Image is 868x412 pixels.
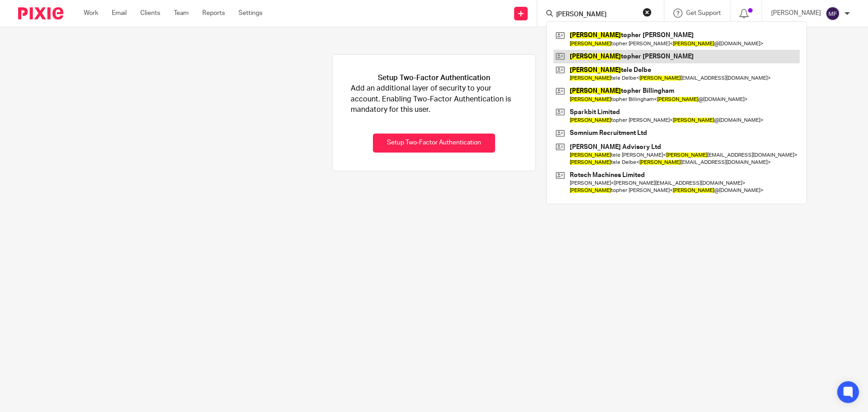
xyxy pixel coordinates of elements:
a: Reports [202,9,225,18]
button: Clear [643,8,652,17]
span: Get Support [686,10,721,16]
img: Pixie [18,7,63,19]
a: Work [84,9,98,18]
a: Email [112,9,127,18]
a: Clients [140,9,160,18]
p: [PERSON_NAME] [771,9,821,18]
input: Search [555,11,637,19]
img: svg%3E [825,6,840,21]
button: Setup Two-Factor Authentication [373,134,495,153]
a: Settings [238,9,262,18]
a: Team [174,9,189,18]
p: Add an additional layer of security to your account. Enabling Two-Factor Authentication is mandat... [351,83,517,115]
h1: Setup Two-Factor Authentication [378,73,490,83]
